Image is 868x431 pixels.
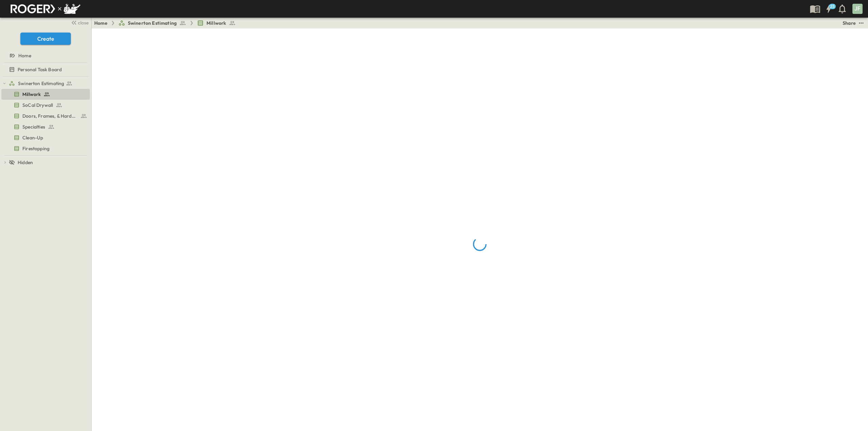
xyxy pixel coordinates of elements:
div: Clean-Uptest [1,132,90,143]
nav: breadcrumbs [94,20,240,26]
div: Millworktest [1,89,90,100]
span: close [78,19,88,26]
div: JF [852,4,863,14]
a: Millwork [1,90,88,99]
span: Hidden [18,159,33,166]
div: Firestoppingtest [1,143,90,154]
button: Create [20,33,71,45]
button: JF [852,3,863,15]
div: Specialtiestest [1,121,90,132]
div: Personal Task Boardtest [1,64,90,75]
span: SoCal Drywall [22,102,53,109]
a: Personal Task Board [1,65,88,74]
span: Clean-Up [22,134,43,141]
a: Specialties [1,122,88,132]
span: Millwork [206,20,226,26]
span: Millwork [22,91,41,98]
a: Swinerton Estimating [9,79,88,88]
h6: 25 [830,4,835,9]
span: Personal Task Board [18,66,62,73]
a: SoCal Drywall [1,100,88,110]
span: Specialties [22,123,45,130]
a: Firestopping [1,144,88,153]
button: close [68,18,90,27]
div: Doors, Frames, & Hardwaretest [1,111,90,121]
button: 25 [822,3,835,15]
span: Firestopping [22,145,50,152]
a: Swinerton Estimating [118,20,186,26]
a: Doors, Frames, & Hardware [1,111,88,121]
img: RogerSwinnyLogoGroup.png [8,2,80,16]
div: Swinerton Estimatingtest [1,78,90,89]
span: Home [18,52,31,59]
span: Doors, Frames, & Hardware [22,113,78,119]
a: Home [94,20,107,26]
span: Swinerton Estimating [18,80,64,87]
a: Home [1,51,88,60]
div: SoCal Drywalltest [1,100,90,111]
button: test [857,19,865,27]
a: Clean-Up [1,133,88,142]
a: Millwork [197,20,236,26]
span: Swinerton Estimating [128,20,177,26]
div: Share [843,20,856,26]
